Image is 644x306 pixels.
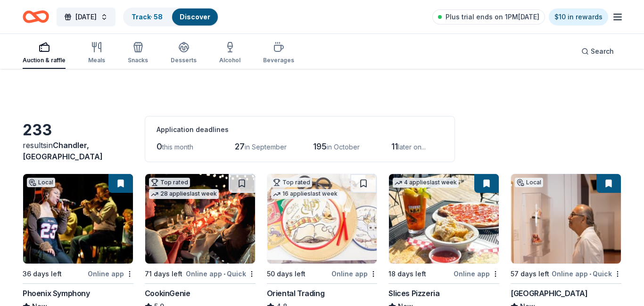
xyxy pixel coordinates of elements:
button: Snacks [128,38,148,69]
div: Online app [331,268,377,280]
a: Discover [180,13,210,21]
button: Track· 58Discover [123,8,219,26]
a: Track· 58 [132,13,163,21]
div: 71 days left [145,268,182,280]
img: Image for Heard Museum [511,174,621,264]
div: 50 days left [267,268,305,280]
a: $10 in rewards [549,8,608,25]
span: in October [327,143,360,151]
span: later on... [398,143,426,151]
div: 16 applies last week [271,189,339,199]
div: Desserts [171,57,197,64]
span: 11 [391,141,398,151]
img: Image for CookinGenie [145,174,255,264]
span: in [23,141,103,161]
span: • [589,270,591,278]
div: Alcohol [219,57,240,64]
div: Online app Quick [552,268,621,280]
button: Auction & raffle [23,38,66,69]
a: Home [23,6,49,28]
div: Slices Pizzeria [388,288,439,299]
div: Top rated [271,178,312,187]
div: Application deadlines [157,124,443,135]
div: Local [27,178,55,187]
div: Online app [88,268,133,280]
img: Image for Oriental Trading [267,174,377,264]
span: 27 [235,141,245,151]
div: Online app Quick [186,268,256,280]
span: • [223,270,225,278]
button: Desserts [171,38,197,69]
span: [DATE] [75,11,97,23]
div: Beverages [263,57,294,64]
div: Top rated [149,178,190,187]
span: Plus trial ends on 1PM[DATE] [446,11,539,23]
span: 0 [157,141,162,151]
div: Auction & raffle [23,57,66,64]
div: 233 [23,121,133,140]
div: 57 days left [511,268,549,280]
button: Beverages [263,38,294,69]
div: Online app [454,268,499,280]
div: 36 days left [23,268,62,280]
span: Search [591,46,614,57]
span: 195 [313,141,327,151]
div: Phoenix Symphony [23,288,90,299]
span: in September [245,143,287,151]
div: 18 days left [388,268,426,280]
img: Image for Slices Pizzeria [389,174,499,264]
div: CookinGenie [145,288,190,299]
div: 4 applies last week [393,178,459,188]
span: this month [162,143,193,151]
div: 28 applies last week [149,189,219,199]
div: [GEOGRAPHIC_DATA] [511,288,587,299]
div: results [23,140,133,162]
div: Local [515,178,543,187]
div: Snacks [128,57,148,64]
button: Meals [88,38,105,69]
span: Chandler, [GEOGRAPHIC_DATA] [23,141,103,161]
div: Meals [88,57,105,64]
button: Search [574,42,621,61]
div: Oriental Trading [267,288,325,299]
button: [DATE] [57,8,116,26]
button: Alcohol [219,38,240,69]
img: Image for Phoenix Symphony [23,174,133,264]
a: Plus trial ends on 1PM[DATE] [432,9,545,25]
